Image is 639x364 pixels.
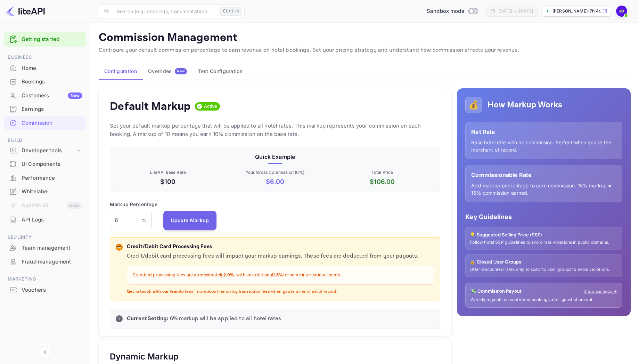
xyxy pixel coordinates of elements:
[4,89,86,102] a: CustomersNew
[22,216,82,224] div: API Logs
[127,252,434,260] p: Credit/debit card processing fees will impact your markup earnings. These fees are deducted from ...
[470,267,618,273] p: Offer discounted rates only to specific user groups to avoid violations.
[39,346,51,358] button: Collapse navigation
[488,99,562,111] h5: How Markup Works
[330,169,434,176] p: Total Price
[470,240,618,245] p: Follow hotel SSP guidelines to avoid rate violations in public domains.
[142,217,147,224] p: %
[127,289,434,295] p: to learn more about removing transaction fees when you're a merchant of record.
[4,62,86,74] a: Home
[4,171,86,184] a: Performance
[424,7,481,15] div: Switch to Production mode
[4,171,86,185] div: Performance
[4,137,86,144] span: Build
[4,283,86,297] div: Vouchers
[4,234,86,241] span: Security
[4,157,86,170] a: UI Components
[22,119,82,127] div: Commission
[4,145,86,157] div: Developer tools
[4,116,86,129] a: Commission
[4,185,86,198] a: Whitelabel
[22,258,82,266] div: Fraud management
[116,177,220,186] p: $100
[471,182,616,196] p: Add markup percentage to earn commission. 15% markup = 15% commission earned.
[110,351,179,362] h5: Dynamic Markup
[4,213,86,227] div: API Logs
[113,4,218,18] input: Search (e.g. bookings, documentation)
[110,201,158,208] p: Markup Percentage
[220,7,242,16] div: Ctrl+K
[22,286,82,294] div: Vouchers
[470,232,618,238] p: 💡 Suggested Selling Price (SSP)
[116,169,220,176] p: LiteAPI Base Rate
[4,213,86,226] a: API Logs
[4,62,86,75] div: Home
[4,255,86,268] a: Fraud management
[99,63,142,80] button: Configuration
[163,211,217,230] button: Update Markup
[22,78,82,86] div: Bookings
[471,171,616,179] p: Commissionable Rate
[110,211,142,230] input: 0
[148,68,187,74] div: Overrides
[4,283,86,296] a: Vouchers
[4,185,86,199] div: Whitelabel
[4,75,86,89] div: Bookings
[4,89,86,103] div: CustomersNew
[4,103,86,115] a: Earnings
[22,64,82,72] div: Home
[22,147,75,155] div: Developer tools
[22,244,82,252] div: Team management
[223,177,327,186] p: $ 6.00
[110,122,440,138] p: Set your default markup percentage that will be applied to all hotel rates. This markup represent...
[465,212,622,221] p: Key Guidelines
[127,315,434,323] p: 6 % markup will be applied to all hotel rates
[68,92,82,99] div: New
[470,288,522,295] p: 💸 Commission Payout
[133,272,428,279] p: Standard processing fees are approximately , with an additional for some international cards.
[110,99,191,113] h4: Default Markup
[22,35,82,43] a: Getting started
[273,272,283,278] strong: 1.5%
[6,6,45,17] img: LiteAPI logo
[4,157,86,171] div: UI Components
[470,297,617,303] p: Weekly payouts on confirmed bookings after guest checkout.
[22,188,82,196] div: Whitelabel
[127,243,434,251] p: Credit/Debit Card Processing Fees
[22,160,82,168] div: UI Components
[4,103,86,116] div: Earnings
[468,99,479,111] p: 💰
[4,32,86,47] div: Getting started
[99,46,631,55] p: Configure your default commission percentage to earn revenue on hotel bookings. Set your pricing ...
[4,116,86,130] div: Commission
[118,316,120,322] p: i
[616,6,627,17] img: Jose Dacosta
[22,105,82,113] div: Earnings
[127,315,168,322] strong: Current Setting:
[192,63,248,80] button: Test Configuration
[223,272,234,278] strong: 2.9%
[4,75,86,88] a: Bookings
[127,289,180,294] strong: Get in touch with our team
[4,241,86,254] a: Team management
[4,275,86,283] span: Marketing
[4,54,86,61] span: Business
[22,92,82,100] div: Customers
[470,259,618,266] p: 🔒 Closed User Groups
[4,255,86,269] div: Fraud management
[175,69,187,73] span: New
[223,169,327,176] p: Your Gross Commission ( 6 %)
[4,241,86,255] div: Team management
[99,31,631,45] p: Commission Management
[116,153,434,161] p: Quick Example
[471,139,616,153] p: Base hotel rate with no commission. Perfect when you're the merchant of record.
[498,8,533,14] div: [DATE] — [DATE]
[471,128,616,136] p: Net Rate
[552,8,601,14] p: [PERSON_NAME]-7hl4r.nui...
[584,289,617,294] a: Show earnings →
[116,244,122,250] p: 💳
[201,103,220,110] span: Active
[330,177,434,186] p: $ 106.00
[22,174,82,182] div: Performance
[427,7,465,15] span: Sandbox mode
